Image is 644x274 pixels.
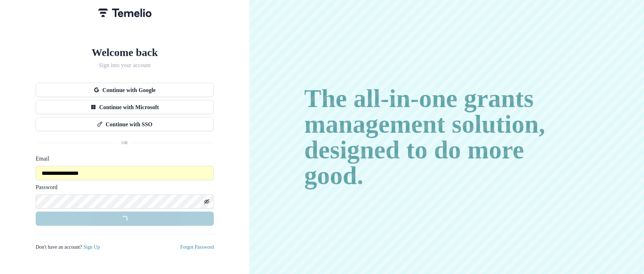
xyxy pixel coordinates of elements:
[36,83,214,97] button: Continue with Google
[36,243,116,251] p: Don't have an account?
[98,9,151,17] img: Temelio
[201,196,212,207] button: Toggle password visibility
[36,46,214,59] h1: Welcome back
[172,244,214,250] a: Forgot Password
[36,183,210,192] label: Password
[36,154,210,163] label: Email
[97,244,116,250] a: Sign Up
[36,117,214,131] button: Continue with SSO
[36,100,214,114] button: Continue with Microsoft
[36,62,214,68] h2: Sign into your account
